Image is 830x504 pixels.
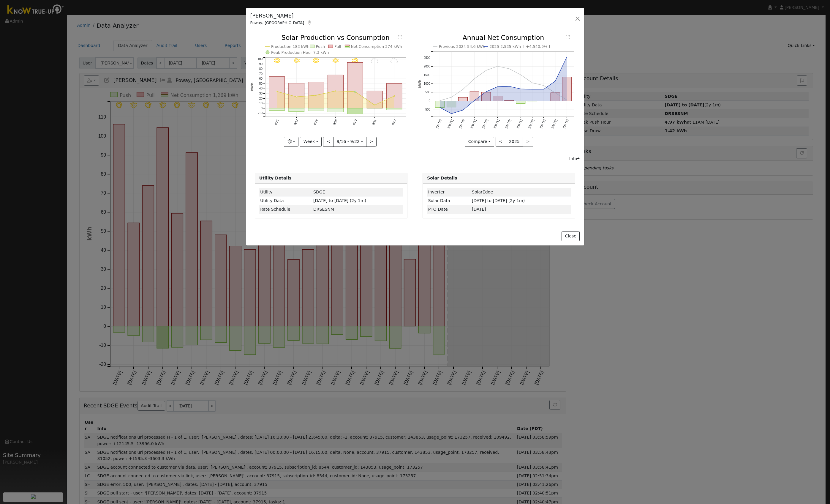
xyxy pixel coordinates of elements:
[485,69,487,72] circle: onclick=""
[551,119,558,129] text: [DATE]
[308,108,324,111] rect: onclick=""
[259,205,312,214] td: Rate Schedule
[371,119,377,126] text: 9/21
[391,58,398,64] i: 9/22 - Cloudy
[450,113,453,115] circle: onclick=""
[516,119,523,129] text: [DATE]
[569,156,580,162] div: Info
[450,96,453,99] circle: onclick=""
[505,119,511,129] text: [DATE]
[462,109,464,111] circle: onclick=""
[296,96,297,97] circle: onclick=""
[543,88,545,91] circle: onclick=""
[259,92,263,95] text: 30
[497,65,499,67] circle: onclick=""
[447,101,456,107] rect: onclick=""
[531,88,533,91] circle: onclick=""
[465,137,494,147] button: Compare
[393,96,395,97] circle: onclick=""
[391,119,396,126] text: 9/22
[315,95,317,96] circle: onclick=""
[508,85,510,88] circle: onclick=""
[424,82,431,86] text: 1000
[485,91,487,93] circle: onclick=""
[539,119,546,129] text: [DATE]
[447,119,454,129] text: [DATE]
[259,82,263,85] text: 50
[259,72,263,75] text: 70
[493,119,500,129] text: [DATE]
[269,108,285,111] rect: onclick=""
[473,99,476,102] circle: onclick=""
[386,108,402,110] rect: onclick=""
[259,102,263,105] text: 10
[497,86,499,88] circle: onclick=""
[333,119,338,126] text: 9/19
[427,176,457,180] strong: Solar Details
[333,58,339,64] i: 9/19 - Clear
[508,68,510,70] circle: onclick=""
[352,58,358,64] i: 9/20 - Clear
[435,119,442,129] text: [DATE]
[554,92,557,94] circle: onclick=""
[259,97,263,100] text: 20
[520,74,522,76] circle: onclick=""
[328,108,343,112] rect: onclick=""
[276,91,277,92] circle: onclick=""
[316,44,325,49] text: Push
[472,207,486,212] span: [DATE]
[398,35,402,40] text: 
[439,44,485,49] text: Previous 2024 54.6 kWh
[562,119,569,129] text: [DATE]
[335,90,336,92] circle: onclick=""
[313,198,366,203] span: [DATE] to [DATE] (2y 1m)
[366,137,377,147] button: >
[367,91,382,108] rect: onclick=""
[516,101,525,104] rect: onclick=""
[259,188,312,196] td: Utility
[274,58,280,64] i: 9/16 - Clear
[259,67,263,71] text: 80
[323,137,333,147] button: <
[528,101,537,101] rect: onclick=""
[427,196,471,205] td: Solar Data
[261,107,263,110] text: 0
[354,91,356,93] circle: onclick=""
[489,44,550,49] text: 2025 2,535 kWh [ +4,540.9% ]
[371,58,378,64] i: 9/21 - Cloudy
[259,77,263,81] text: 60
[566,99,568,101] circle: onclick=""
[470,91,479,101] rect: onclick=""
[425,91,430,94] text: 500
[347,63,363,108] rect: onclick=""
[347,108,363,114] rect: onclick=""
[333,137,366,147] button: 9/16 - 9/22
[459,119,465,129] text: [DATE]
[328,75,343,108] rect: onclick=""
[271,44,309,49] text: Production 183 kWh
[250,21,304,25] span: Poway, [GEOGRAPHIC_DATA]
[257,57,263,61] text: 100
[496,137,506,147] button: <
[424,73,431,77] text: 1500
[470,119,477,129] text: [DATE]
[424,108,430,111] text: -500
[429,100,430,103] text: 0
[418,80,422,89] text: kWh
[351,44,402,49] text: Net Consumption 374 kWh
[566,35,570,40] text: 
[289,108,304,112] rect: onclick=""
[481,92,491,101] rect: onclick=""
[307,20,312,25] a: Map
[435,101,445,108] rect: onclick=""
[459,97,468,101] rect: onclick=""
[493,96,502,101] rect: onclick=""
[313,58,319,64] i: 9/18 - Clear
[462,88,464,91] circle: onclick=""
[427,188,471,196] td: Inverter
[528,119,535,129] text: [DATE]
[313,207,334,212] span: DRSESNM
[566,56,568,58] circle: onclick=""
[472,198,525,203] span: [DATE] to [DATE] (2y 1m)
